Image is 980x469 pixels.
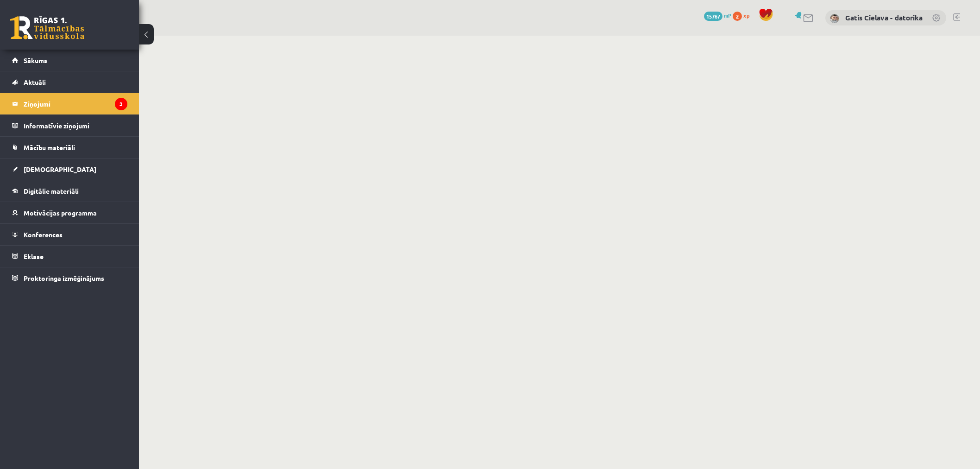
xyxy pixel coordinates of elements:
a: Informatīvie ziņojumi [12,115,127,136]
a: Gatis Cielava - datorika [845,13,923,22]
span: Sākums [24,56,47,64]
a: Aktuāli [12,71,127,93]
span: Motivācijas programma [24,209,97,217]
a: Proktoringa izmēģinājums [12,267,127,289]
a: Digitālie materiāli [12,180,127,202]
span: Proktoringa izmēģinājums [24,274,104,282]
a: Konferences [12,224,127,245]
img: Gatis Cielava - datorika [830,14,839,23]
span: 15767 [704,12,722,21]
span: Mācību materiāli [24,143,75,152]
span: Eklase [24,252,44,260]
span: [DEMOGRAPHIC_DATA] [24,165,96,173]
i: 3 [115,98,127,110]
span: xp [743,12,749,19]
a: Mācību materiāli [12,137,127,158]
a: Rīgas 1. Tālmācības vidusskola [10,16,84,39]
span: Aktuāli [24,78,46,86]
span: 2 [733,12,742,21]
a: 15767 mP [704,12,731,19]
span: mP [724,12,731,19]
a: Eklase [12,246,127,267]
a: Sākums [12,50,127,71]
legend: Ziņojumi [24,93,127,114]
a: [DEMOGRAPHIC_DATA] [12,158,127,180]
legend: Informatīvie ziņojumi [24,115,127,136]
span: Digitālie materiāli [24,187,79,195]
a: Motivācijas programma [12,202,127,223]
span: Konferences [24,230,63,239]
a: 2 xp [733,12,754,19]
a: Ziņojumi3 [12,93,127,114]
